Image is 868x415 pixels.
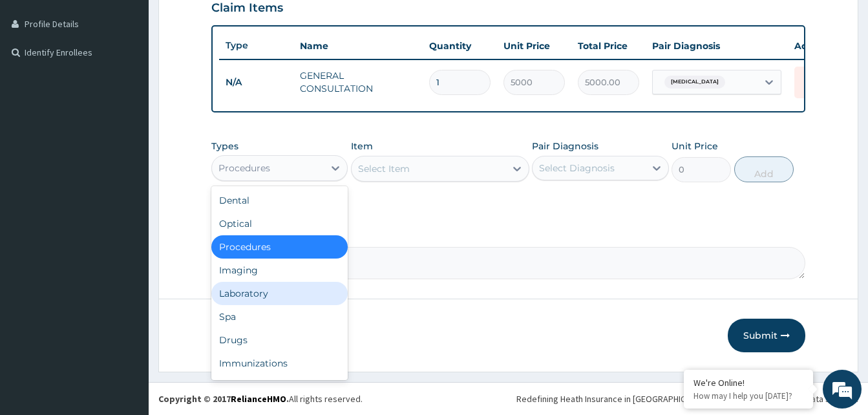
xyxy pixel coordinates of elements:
[149,382,868,415] footer: All rights reserved.
[211,352,348,375] div: Immunizations
[211,189,348,212] div: Dental
[211,305,348,328] div: Spa
[734,156,794,182] button: Add
[532,140,598,153] label: Pair Diagnosis
[693,390,803,401] p: How may I help you today?
[211,229,805,240] label: Comment
[211,1,283,16] h3: Claim Items
[539,162,615,175] div: Select Diagnosis
[211,375,348,398] div: Others
[788,33,852,59] th: Actions
[211,235,348,259] div: Procedures
[211,282,348,305] div: Laboratory
[358,162,410,175] div: Select Item
[211,328,348,352] div: Drugs
[664,76,725,89] span: [MEDICAL_DATA]
[423,33,497,59] th: Quantity
[211,212,348,235] div: Optical
[24,65,52,97] img: d_794563401_company_1708531726252_794563401
[646,33,788,59] th: Pair Diagnosis
[516,392,858,405] div: Redefining Heath Insurance in [GEOGRAPHIC_DATA] using Telemedicine and Data Science!
[351,140,373,153] label: Item
[219,34,293,58] th: Type
[158,393,289,405] strong: Copyright © 2017 .
[693,377,803,388] div: We're Online!
[212,6,243,37] div: Minimize live chat window
[571,33,646,59] th: Total Price
[218,162,270,175] div: Procedures
[231,393,286,405] a: RelianceHMO
[497,33,571,59] th: Unit Price
[6,277,246,323] textarea: Type your message and hit 'Enter'
[211,141,238,152] label: Types
[293,33,423,59] th: Name
[219,70,293,94] td: N/A
[672,140,718,153] label: Unit Price
[67,72,217,89] div: Chat with us now
[293,63,423,101] td: GENERAL CONSULTATION
[211,259,348,282] div: Imaging
[728,319,805,352] button: Submit
[75,125,178,255] span: We're online!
